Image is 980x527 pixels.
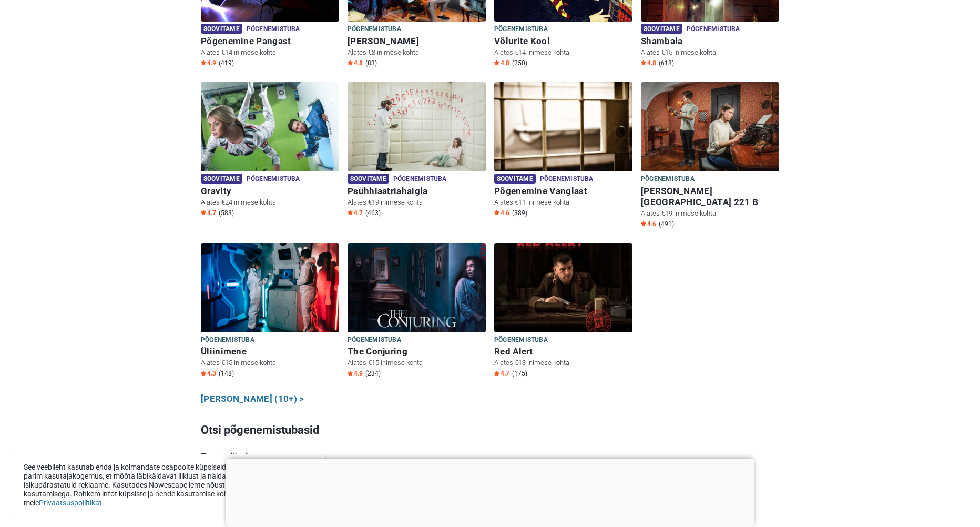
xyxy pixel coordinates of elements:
[348,369,363,378] span: 4.9
[512,369,527,378] span: (175)
[494,346,632,357] h6: Red Alert
[348,335,401,346] span: Põgenemistuba
[494,369,509,378] span: 4.7
[365,369,381,378] span: (234)
[348,346,486,357] h6: The Conjuring
[201,346,339,357] h6: Üliinimene
[348,82,486,171] img: Psühhiaatriahaigla
[494,209,509,217] span: 4.6
[641,59,656,67] span: 4.8
[201,422,779,439] h3: Otsi põgenemistubasid
[201,198,339,207] p: Alates €24 inimese kohta
[201,369,216,378] span: 4.3
[641,36,779,47] h6: Shambala
[512,209,527,217] span: (389)
[247,24,300,35] span: Põgenemistuba
[494,335,548,346] span: Põgenemistuba
[494,174,536,184] span: Soovitame
[641,220,656,228] span: 4.6
[348,174,389,184] span: Soovitame
[201,243,339,332] img: Üliinimene
[201,82,339,171] img: Gravity
[348,198,486,207] p: Alates €19 inimese kohta
[201,60,206,65] img: Star
[348,59,363,67] span: 4.8
[348,243,486,332] img: The Conjuring
[201,371,206,376] img: Star
[348,24,401,35] span: Põgenemistuba
[494,210,499,215] img: Star
[641,221,646,226] img: Star
[201,36,339,47] h6: Põgenemine Pangast
[494,243,632,332] img: Red Alert
[641,82,779,230] a: Baker Street 221 B Põgenemistuba [PERSON_NAME][GEOGRAPHIC_DATA] 221 B Alates €19 inimese kohta St...
[348,243,486,380] a: The Conjuring Põgenemistuba The Conjuring Alates €15 inimese kohta Star4.9 (234)
[659,59,674,67] span: (618)
[494,48,632,57] p: Alates €14 inimese kohta
[348,36,486,47] h6: [PERSON_NAME]
[219,59,234,67] span: (419)
[201,174,242,184] span: Soovitame
[226,459,754,524] iframe: Advertisement
[39,499,102,507] a: Privaatsuspoliitikat
[201,210,206,215] img: Star
[201,59,216,67] span: 4.9
[201,451,779,461] h5: Teema järgi
[348,48,486,57] p: Alates €8 inimese kohta
[247,174,300,185] span: Põgenemistuba
[494,371,499,376] img: Star
[659,220,674,228] span: (491)
[494,82,632,171] img: Põgenemine Vanglast
[494,198,632,207] p: Alates €11 inimese kohta
[201,24,242,34] span: Soovitame
[641,48,779,57] p: Alates €15 inimese kohta
[512,59,527,67] span: (250)
[687,24,740,35] span: Põgenemistuba
[494,36,632,47] h6: Võlurite Kool
[494,82,632,219] a: Põgenemine Vanglast Soovitame Põgenemistuba Põgenemine Vanglast Alates €11 inimese kohta Star4.6 ...
[201,48,339,57] p: Alates €14 inimese kohta
[540,174,594,185] span: Põgenemistuba
[494,243,632,380] a: Red Alert Põgenemistuba Red Alert Alates €13 inimese kohta Star4.7 (175)
[494,59,509,67] span: 4.8
[641,82,779,171] img: Baker Street 221 B
[348,186,486,197] h6: Psühhiaatriahaigla
[393,174,447,185] span: Põgenemistuba
[641,60,646,65] img: Star
[201,82,339,219] a: Gravity Soovitame Põgenemistuba Gravity Alates €24 inimese kohta Star4.7 (583)
[494,358,632,368] p: Alates €13 inimese kohta
[201,392,304,406] a: [PERSON_NAME] (10+) >
[219,369,234,378] span: (148)
[494,24,548,35] span: Põgenemistuba
[641,186,779,208] h6: [PERSON_NAME][GEOGRAPHIC_DATA] 221 B
[641,174,695,185] span: Põgenemistuba
[494,60,499,65] img: Star
[494,186,632,197] h6: Põgenemine Vanglast
[201,243,339,380] a: Üliinimene Põgenemistuba Üliinimene Alates €15 inimese kohta Star4.3 (148)
[219,209,234,217] span: (583)
[11,454,326,516] div: See veebileht kasutab enda ja kolmandate osapoolte küpsiseid, et tuua sinuni parim kasutajakogemu...
[348,60,353,65] img: Star
[365,59,377,67] span: (83)
[365,209,381,217] span: (463)
[201,358,339,368] p: Alates €15 inimese kohta
[348,358,486,368] p: Alates €15 inimese kohta
[201,209,216,217] span: 4.7
[348,82,486,219] a: Psühhiaatriahaigla Soovitame Põgenemistuba Psühhiaatriahaigla Alates €19 inimese kohta Star4.7 (463)
[348,371,353,376] img: Star
[201,186,339,197] h6: Gravity
[201,335,254,346] span: Põgenemistuba
[641,24,682,34] span: Soovitame
[348,209,363,217] span: 4.7
[348,210,353,215] img: Star
[641,209,779,218] p: Alates €19 inimese kohta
